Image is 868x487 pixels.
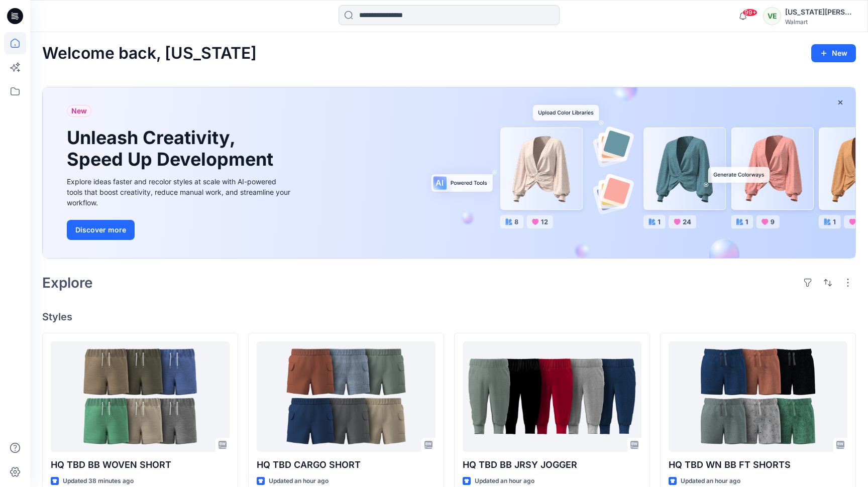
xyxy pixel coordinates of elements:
a: Discover more [67,220,293,240]
p: Updated 38 minutes ago [63,476,134,486]
p: HQ TBD WN BB FT SHORTS [669,458,847,472]
div: VE [763,7,781,25]
a: HQ TBD WN BB FT SHORTS [669,341,847,452]
div: Walmart [785,18,855,26]
p: Updated an hour ago [681,476,740,486]
div: Explore ideas faster and recolor styles at scale with AI-powered tools that boost creativity, red... [67,176,293,208]
button: Discover more [67,220,135,240]
h2: Explore [42,275,93,291]
span: New [71,105,87,117]
span: 99+ [742,9,757,17]
h1: Unleash Creativity, Speed Up Development [67,127,278,170]
h4: Styles [42,311,856,323]
a: HQ TBD BB WOVEN SHORT [51,341,230,452]
div: [US_STATE][PERSON_NAME] [785,6,855,18]
p: HQ TBD BB JRSY JOGGER [463,458,641,472]
p: HQ TBD BB WOVEN SHORT [51,458,230,472]
a: HQ TBD BB JRSY JOGGER [463,341,641,452]
p: Updated an hour ago [475,476,534,486]
h2: Welcome back, [US_STATE] [42,44,257,63]
button: New [811,44,856,62]
p: HQ TBD CARGO SHORT [257,458,436,472]
p: Updated an hour ago [269,476,329,486]
a: HQ TBD CARGO SHORT [257,341,436,452]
